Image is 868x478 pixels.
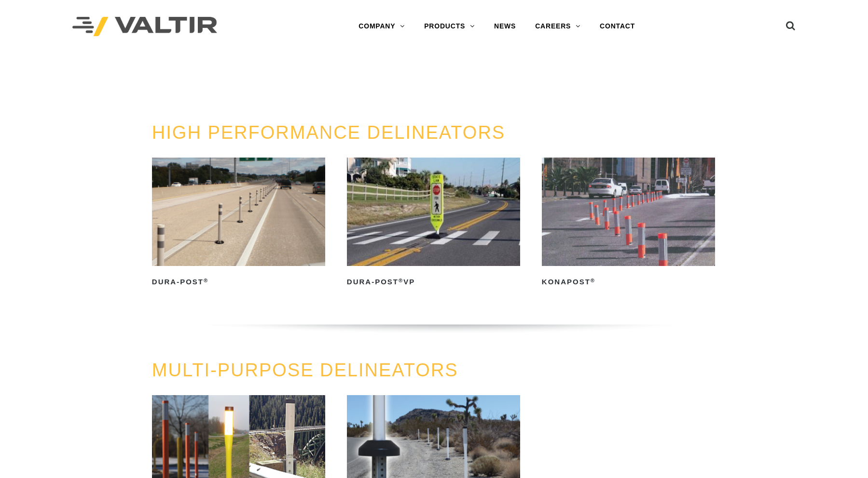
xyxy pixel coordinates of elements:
[152,122,505,143] a: HIGH PERFORMANCE DELINEATORS
[484,17,525,36] a: NEWS
[414,17,484,36] a: PRODUCTS
[399,278,403,283] sup: ®
[152,360,458,380] a: MULTI-PURPOSE DELINEATORS
[349,17,414,36] a: COMPANY
[204,278,208,283] sup: ®
[347,275,521,290] h2: Dura-Post VP
[152,275,326,290] h2: Dura-Post
[542,275,716,290] h2: KonaPost
[525,17,590,36] a: CAREERS
[152,158,326,290] a: Dura-Post®
[347,158,521,290] a: Dura-Post®VP
[590,17,645,36] a: CONTACT
[542,158,716,290] a: KonaPost®
[72,17,217,37] img: Valtir
[591,278,595,283] sup: ®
